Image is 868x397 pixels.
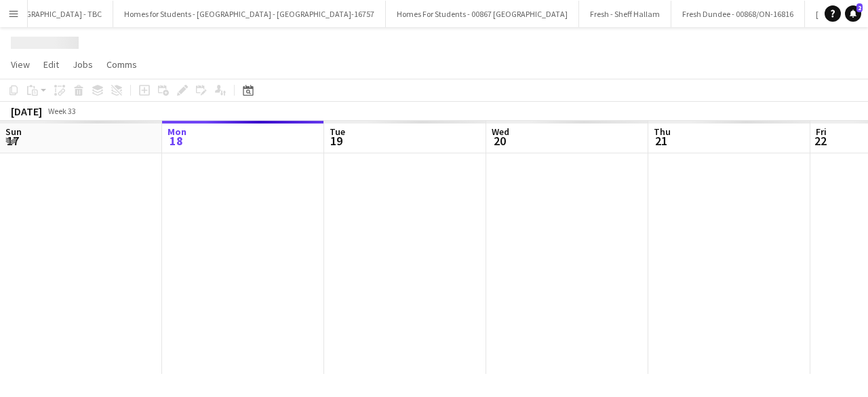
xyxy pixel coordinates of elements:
span: 20 [490,133,509,149]
span: Thu [654,126,671,138]
span: 17 [3,133,22,149]
a: Edit [38,56,64,73]
a: Jobs [67,56,98,73]
span: Jobs [73,58,93,71]
span: 21 [652,133,671,149]
button: Homes For Students - 00867 [GEOGRAPHIC_DATA] [386,1,579,27]
span: 2 [856,3,863,12]
a: Comms [101,56,142,73]
span: 19 [328,133,345,149]
span: Week 33 [45,106,79,116]
div: [DATE] [11,105,42,118]
button: Homes for Students - [GEOGRAPHIC_DATA] - [GEOGRAPHIC_DATA]-16757 [113,1,386,27]
a: 2 [845,5,861,22]
span: Sun [5,126,22,138]
span: Edit [43,58,59,71]
button: Fresh - Sheff Hallam [579,1,671,27]
span: Mon [167,126,186,138]
span: 22 [814,133,827,149]
span: Fri [816,126,827,138]
span: 18 [165,133,186,149]
a: View [5,56,35,73]
span: Comms [106,58,137,71]
button: Fresh Dundee - 00868/ON-16816 [671,1,805,27]
span: Tue [330,126,345,138]
span: Wed [492,126,509,138]
span: View [11,58,30,71]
